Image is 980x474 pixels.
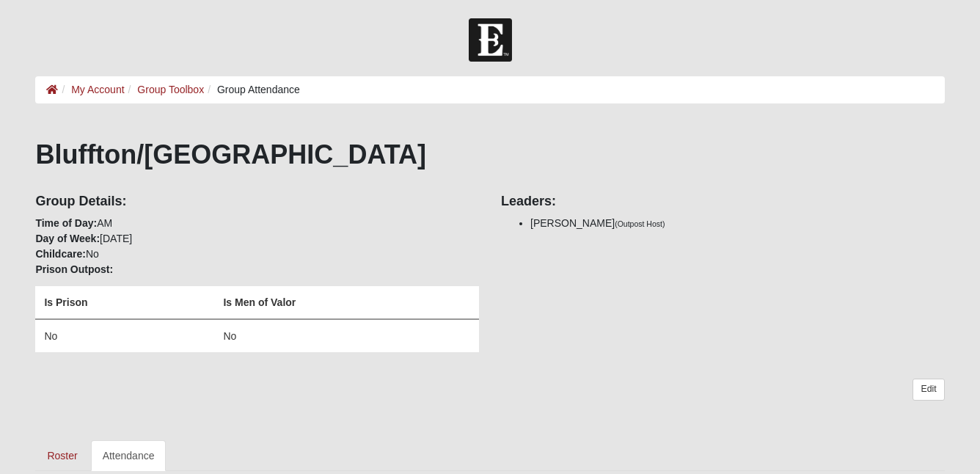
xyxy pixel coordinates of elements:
[35,440,89,471] a: Roster
[24,183,490,368] div: AM [DATE] No
[137,84,204,95] a: Group Toolbox
[214,319,479,352] td: No
[35,194,479,210] h4: Group Details:
[35,319,214,352] td: No
[120,456,216,470] span: ViewState Size: 49 KB
[71,84,124,95] a: My Account
[35,139,944,170] h1: Bluffton/[GEOGRAPHIC_DATA]
[944,448,970,470] a: Page Properties (Alt+P)
[91,440,167,471] a: Attendance
[35,217,97,229] strong: Time of Day:
[469,18,512,62] img: Church of Eleven22 Logo
[324,454,332,470] a: Web cache enabled
[615,219,665,228] small: (Outpost Host)
[35,286,214,319] th: Is Prison
[14,458,104,468] a: Page Load Time: 2.21s
[501,194,945,210] h4: Leaders:
[214,286,479,319] th: Is Men of Valor
[35,263,113,275] strong: Prison Outpost:
[35,248,85,260] strong: Childcare:
[35,233,100,244] strong: Day of Week:
[204,82,300,98] li: Group Attendance
[227,456,313,470] span: HTML Size: 181 KB
[530,216,945,231] li: [PERSON_NAME]
[913,379,944,400] a: Edit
